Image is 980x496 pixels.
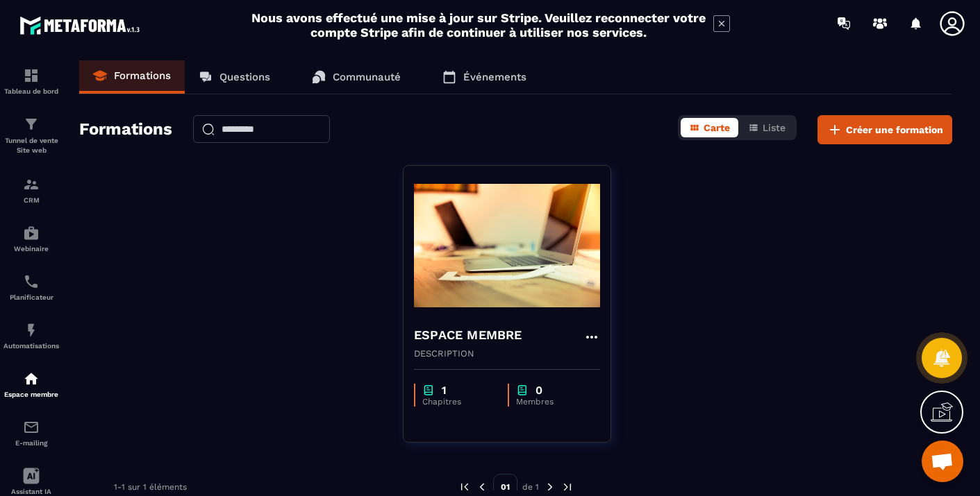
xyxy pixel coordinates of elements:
a: Formations [79,60,185,94]
p: Chapitres [422,397,494,407]
h2: Formations [79,115,172,144]
div: Ouvrir le chat [922,441,963,482]
img: chapter [422,384,435,397]
p: Tableau de bord [3,87,59,95]
a: emailemailE-mailing [3,409,59,457]
p: CRM [3,196,59,204]
a: formationformationCRM [3,166,59,214]
img: automations [23,322,40,339]
button: Créer une formation [817,115,952,144]
p: Webinaire [3,245,59,253]
a: schedulerschedulerPlanificateur [3,263,59,311]
span: Carte [704,122,730,133]
img: email [23,419,40,436]
p: Automatisations [3,342,59,350]
img: formation [23,67,40,84]
img: formation [23,176,40,193]
a: Communauté [298,60,415,94]
p: Communauté [333,71,401,83]
span: Créer une formation [846,123,943,137]
a: formationformationTunnel de vente Site web [3,105,59,166]
img: chapter [516,384,529,397]
p: Formations [114,69,171,82]
p: DESCRIPTION [414,348,600,359]
button: Carte [681,118,738,137]
button: Liste [740,118,794,137]
img: prev [476,481,488,493]
img: formation-background [414,176,600,315]
h2: Nous avons effectué une mise à jour sur Stripe. Veuillez reconnecter votre compte Stripe afin de ... [251,10,706,40]
p: de 1 [522,481,539,493]
p: Planificateur [3,293,59,301]
p: Assistant IA [3,488,59,495]
p: Tunnel de vente Site web [3,136,59,155]
img: scheduler [23,273,40,290]
p: Questions [219,71,270,83]
a: automationsautomationsEspace membre [3,360,59,409]
p: Membres [516,397,586,407]
a: formation-backgroundESPACE MEMBREDESCRIPTIONchapter1Chapitreschapter0Membres [403,165,629,460]
p: 1-1 sur 1 éléments [114,482,187,492]
img: next [544,481,556,493]
img: logo [19,12,144,38]
a: Questions [185,60,284,94]
a: formationformationTableau de bord [3,57,59,105]
p: 1 [442,384,447,397]
p: E-mailing [3,439,59,447]
h4: ESPACE MEMBRE [414,325,522,345]
img: formation [23,116,40,132]
img: prev [458,481,471,493]
p: 0 [535,384,542,397]
a: automationsautomationsAutomatisations [3,311,59,360]
img: automations [23,370,40,387]
a: Événements [429,60,540,94]
img: automations [23,225,40,241]
img: next [561,481,574,493]
span: Liste [763,122,786,133]
a: automationsautomationsWebinaire [3,214,59,263]
p: Événements [463,71,526,83]
p: Espace membre [3,391,59,398]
